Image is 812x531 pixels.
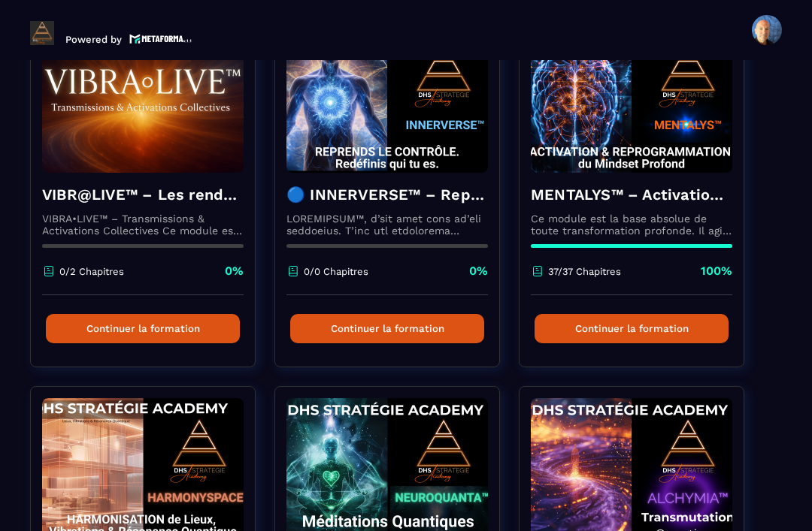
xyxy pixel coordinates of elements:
[531,213,732,237] p: Ce module est la base absolue de toute transformation profonde. Il agit comme une activation du n...
[531,23,732,173] img: formation-background
[286,23,488,173] img: formation-background
[535,314,729,343] button: Continuer la formation
[42,23,244,173] img: formation-background
[46,314,240,343] button: Continuer la formation
[286,213,488,237] p: LOREMIPSUM™, d’sit amet cons ad’eli seddoeius. T’inc utl etdolorema aliquaeni ad minimveniamqui n...
[30,11,274,386] a: formation-backgroundVIBR@LIVE™ – Les rendez-vous d’intégration vivanteVIBRA•LIVE™ – Transmissions...
[469,263,488,279] p: 0%
[65,34,122,45] p: Powered by
[30,21,54,45] img: logo-branding
[531,184,732,205] h4: MENTALYS™ – Activation & Reprogrammation du Mindset Profond
[519,11,763,386] a: formation-backgroundMENTALYS™ – Activation & Reprogrammation du Mindset ProfondCe module est la b...
[42,184,244,205] h4: VIBR@LIVE™ – Les rendez-vous d’intégration vivante
[274,11,519,386] a: formation-background🔵 INNERVERSE™ – Reprogrammation Quantique & Activation du Soi RéelLOREMIPSUM™...
[129,32,192,45] img: logo
[286,184,488,205] h4: 🔵 INNERVERSE™ – Reprogrammation Quantique & Activation du Soi Réel
[42,213,244,237] p: VIBRA•LIVE™ – Transmissions & Activations Collectives Ce module est un espace vivant. [PERSON_NAM...
[59,266,124,277] p: 0/2 Chapitres
[304,266,368,277] p: 0/0 Chapitres
[225,263,244,279] p: 0%
[701,263,732,279] p: 100%
[548,266,621,277] p: 37/37 Chapitres
[290,314,484,343] button: Continuer la formation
